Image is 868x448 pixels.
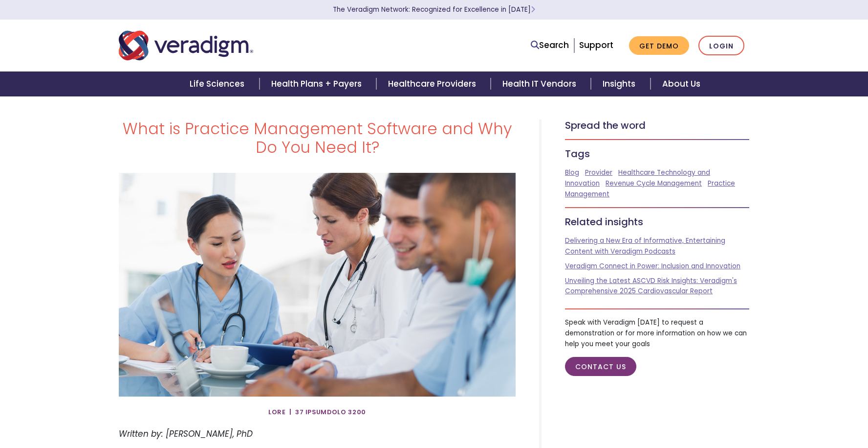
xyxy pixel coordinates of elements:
[565,216,749,228] h5: Related insights
[579,39,613,51] a: Support
[565,119,749,131] h5: Spread the word
[119,29,253,62] img: Veradigm logo
[565,261,740,271] a: Veradigm Connect in Power: Inclusion and Innovation
[591,71,650,96] a: Insights
[376,71,491,96] a: Healthcare Providers
[565,276,737,296] a: Unveiling the Latest ASCVD Risk Insights: Veradigm's Comprehensive 2025 Cardiovascular Report
[565,236,725,256] a: Delivering a New Era of Informative, Entertaining Content with Veradigm Podcasts
[565,179,735,199] a: Practice Management
[491,71,591,96] a: Health IT Vendors
[565,317,749,349] p: Speak with Veradigm [DATE] to request a demonstration or for more information on how we can help ...
[119,428,253,440] em: Written by: [PERSON_NAME], PhD
[565,148,749,160] h5: Tags
[651,71,712,96] a: About Us
[565,168,579,177] a: Blog
[585,168,612,177] a: Provider
[333,5,535,14] a: The Veradigm Network: Recognized for Excellence in [DATE]Learn More
[260,71,376,96] a: Health Plans + Payers
[565,168,710,188] a: Healthcare Technology and Innovation
[268,404,366,420] span: Lore | 37 Ipsumdolo 3200
[531,5,535,14] span: Learn More
[629,36,689,55] a: Get Demo
[119,119,516,157] h1: What is Practice Management Software and Why Do You Need It?
[565,357,636,376] a: Contact Us
[531,39,569,52] a: Search
[178,71,259,96] a: Life Sciences
[606,179,702,188] a: Revenue Cycle Management
[698,36,744,56] a: Login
